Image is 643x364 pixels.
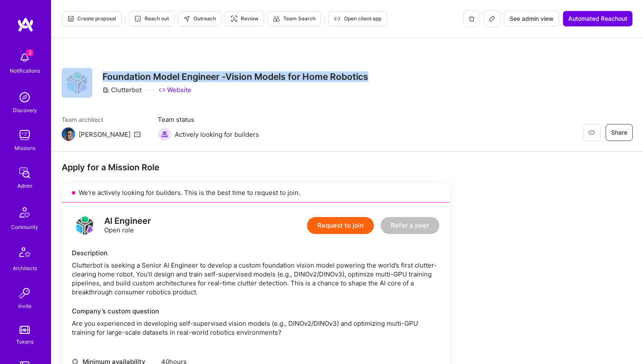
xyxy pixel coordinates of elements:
[158,127,171,141] img: Actively looking for builders
[381,217,439,234] button: Refer a peer
[62,11,122,26] button: Create proposal
[16,49,33,66] img: bell
[67,15,116,23] span: Create proposal
[307,217,374,234] button: Request to join
[504,11,559,27] button: See admin view
[611,128,627,137] span: Share
[10,66,40,75] div: Notifications
[104,217,151,234] div: Open role
[62,183,450,203] div: We’re actively looking for builders. This is the best time to request to join.
[230,15,259,23] span: Review
[17,17,34,32] img: logo
[67,15,74,22] i: icon Proposal
[563,11,633,27] button: Automated Reachout
[328,11,387,26] button: Open client app
[14,243,35,264] img: Architects
[273,15,316,23] span: Team Search
[11,223,38,231] div: Community
[62,68,92,98] img: Company Logo
[16,89,33,106] img: discovery
[134,15,169,23] span: Reach out
[16,127,33,144] img: teamwork
[16,285,33,302] img: Invite
[606,124,633,141] button: Share
[14,202,35,223] img: Community
[62,115,141,124] span: Team architect
[72,248,439,257] div: Description
[134,131,141,138] i: icon Mail
[72,319,439,337] p: Are you experienced in developing self-supervised vision models (e.g., DINOv2/DINOv3) and optimiz...
[62,127,75,141] img: Team Architect
[129,11,174,26] button: Reach out
[62,162,450,173] div: Apply for a Mission Role
[159,85,191,94] a: Website
[267,11,321,26] button: Team Search
[18,302,31,310] div: Invite
[72,213,97,238] img: logo
[158,115,259,124] span: Team status
[102,71,368,82] h3: Foundation Model Engineer -Vision Models for Home Robotics
[20,326,30,334] img: tokens
[225,11,264,26] button: Review
[588,129,595,136] i: icon EyeClosed
[72,307,439,316] div: Company’s custom question
[16,164,33,181] img: admin teamwork
[13,106,37,115] div: Discovery
[102,85,142,94] div: Clutterbot
[17,181,32,190] div: Admin
[568,14,627,23] span: Automated Reachout
[14,144,35,152] div: Missions
[183,15,216,23] span: Outreach
[26,49,33,56] span: 2
[72,261,439,296] div: Clutterbot is seeking a Senior AI Engineer to develop a custom foundation vision model powering t...
[334,15,381,23] span: Open client app
[509,14,554,23] span: See admin view
[79,130,131,139] div: [PERSON_NAME]
[102,87,109,93] i: icon CompanyGray
[178,11,222,26] button: Outreach
[230,15,237,22] i: icon Targeter
[13,264,37,273] div: Architects
[16,337,34,346] div: Tokens
[104,217,151,226] div: AI Engineer
[175,130,259,139] span: Actively looking for builders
